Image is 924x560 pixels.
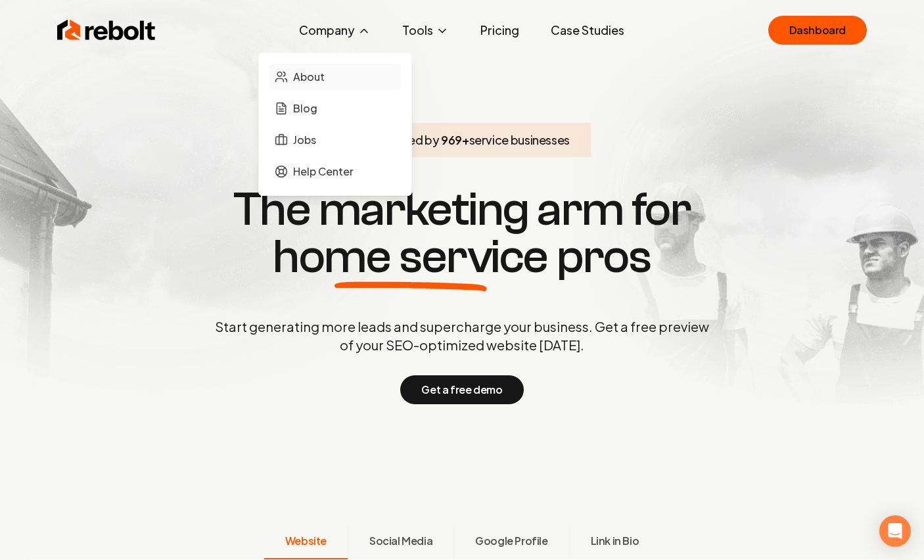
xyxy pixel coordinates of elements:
a: Help Center [269,158,401,185]
span: Help Center [293,164,354,179]
button: Tools [392,17,459,43]
span: 969 [441,131,462,149]
p: Start generating more leads and supercharge your business. Get a free preview of your SEO-optimiz... [212,317,712,354]
a: About [269,64,401,90]
span: Blog [293,101,317,116]
img: Rebolt Logo [57,17,156,43]
button: Google Profile [453,525,568,559]
h1: The marketing arm for pros [147,186,777,281]
a: Dashboard [768,16,867,45]
span: Google Profile [475,533,547,549]
button: Website [264,525,348,559]
a: Blog [269,95,401,122]
span: + [462,132,469,147]
a: Jobs [269,127,401,153]
button: Get a free demo [400,375,523,404]
span: home service [273,233,548,281]
span: Social Media [369,533,432,549]
button: Link in Bio [569,525,660,559]
span: Jobs [293,132,316,148]
button: Company [289,17,381,43]
span: About [293,69,325,85]
a: Case Studies [540,17,635,43]
a: Pricing [470,17,530,43]
span: service businesses [469,132,570,147]
button: Social Media [348,525,453,559]
div: Open Intercom Messenger [879,515,911,547]
span: Website [285,533,327,549]
span: Link in Bio [591,533,639,549]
